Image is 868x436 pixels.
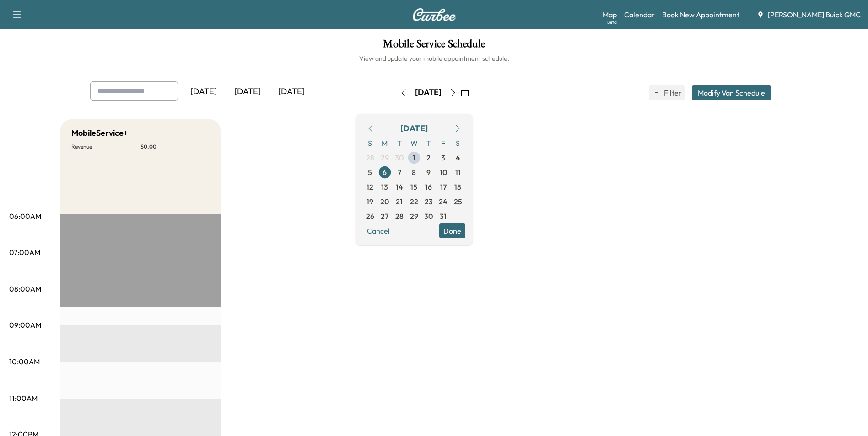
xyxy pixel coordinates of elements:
span: 16 [425,181,432,192]
span: 27 [381,211,388,222]
p: $ 0.00 [140,143,210,150]
h6: View and update your mobile appointment schedule. [9,54,859,63]
img: Curbee Logo [412,8,456,21]
span: 1 [413,152,415,163]
p: 09:00AM [9,319,41,330]
div: [DATE] [270,81,313,102]
span: 9 [426,167,431,178]
span: M [377,136,392,150]
span: 23 [425,196,433,207]
div: [DATE] [226,81,270,102]
span: 25 [454,196,462,207]
span: 28 [395,211,404,222]
p: 07:00AM [9,247,40,258]
a: Calendar [624,9,655,20]
span: 31 [440,211,447,222]
div: [DATE] [182,81,226,102]
span: 5 [368,167,372,178]
span: 14 [396,181,403,192]
span: 30 [424,211,433,222]
button: Modify Van Schedule [692,85,771,100]
span: 6 [383,167,387,178]
span: 15 [410,181,417,192]
span: 20 [380,196,389,207]
h5: MobileService+ [71,127,128,139]
h1: Mobile Service Schedule [9,38,859,54]
span: 26 [366,211,374,222]
button: Filter [649,85,685,100]
span: S [451,136,465,150]
span: 13 [381,181,388,192]
span: 28 [366,152,374,163]
a: MapBeta [603,9,617,20]
button: Cancel [363,223,394,238]
span: 11 [455,167,461,178]
div: Beta [607,19,617,26]
span: 19 [367,196,373,207]
p: 06:00AM [9,211,41,222]
span: 17 [440,181,447,192]
div: [DATE] [415,87,442,98]
span: F [436,136,451,150]
button: Done [439,223,465,238]
span: T [421,136,436,150]
span: 7 [398,167,401,178]
span: 10 [440,167,447,178]
span: 4 [456,152,460,163]
span: 21 [396,196,403,207]
span: Filter [664,87,680,98]
span: 12 [367,181,373,192]
span: S [363,136,377,150]
span: T [392,136,407,150]
span: 29 [410,211,418,222]
span: [PERSON_NAME] Buick GMC [768,9,861,20]
a: Book New Appointment [662,9,739,20]
span: 18 [454,181,461,192]
span: W [407,136,421,150]
span: 8 [412,167,416,178]
span: 29 [381,152,389,163]
span: 22 [410,196,418,207]
p: 10:00AM [9,356,40,367]
div: [DATE] [400,122,428,135]
span: 3 [441,152,445,163]
span: 2 [426,152,431,163]
p: Revenue [71,143,140,150]
p: 11:00AM [9,393,38,404]
span: 24 [439,196,447,207]
span: 30 [395,152,404,163]
p: 08:00AM [9,283,41,294]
